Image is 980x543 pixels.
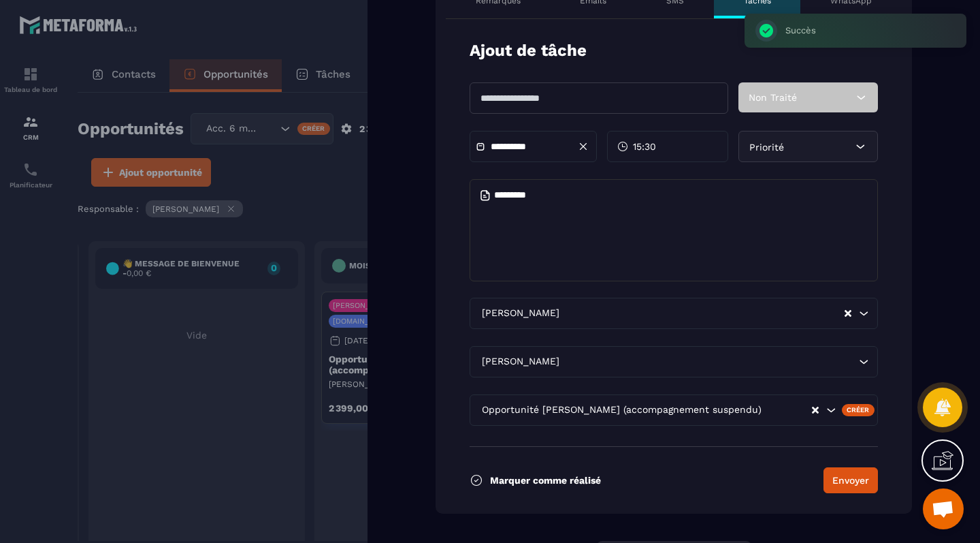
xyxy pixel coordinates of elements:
span: Non Traité [749,92,797,103]
span: [PERSON_NAME] [478,306,562,321]
button: Envoyer [823,467,878,493]
div: Search for option [470,346,878,377]
input: Search for option [764,403,811,418]
button: Clear Selected [845,309,851,319]
span: [PERSON_NAME] [478,354,562,369]
input: Search for option [562,306,843,321]
div: Search for option [470,298,878,329]
div: Search for option [470,394,878,426]
button: Clear Selected [812,405,819,416]
div: Ouvrir le chat [923,488,964,529]
span: Priorité [749,142,784,153]
div: Créer [842,404,875,416]
p: Marquer comme réalisé [490,475,601,486]
span: 15:30 [633,140,656,153]
span: Opportunité [PERSON_NAME] (accompagnement suspendu) [478,403,764,418]
input: Search for option [562,354,855,369]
